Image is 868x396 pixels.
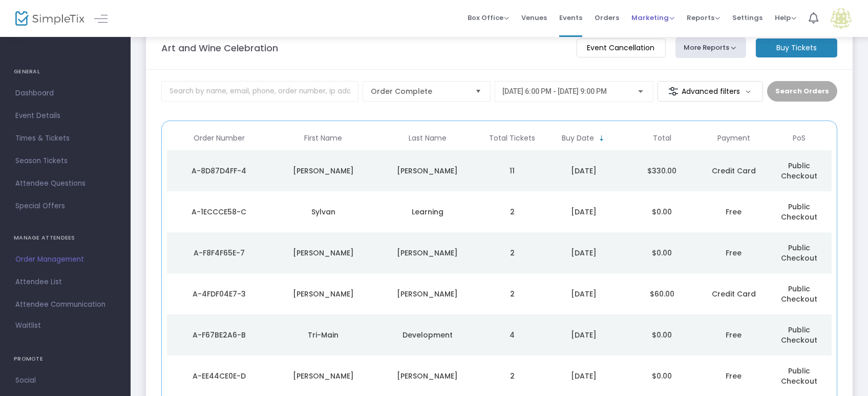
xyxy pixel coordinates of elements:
[598,134,606,143] span: Sortable
[756,38,837,57] m-button: Buy Tickets
[378,330,477,340] div: Development
[480,126,545,150] th: Total Tickets
[468,13,509,23] span: Box Office
[480,150,545,191] td: 11
[161,81,358,102] input: Search by name, email, phone, order number, ip address, or last 4 digits of card
[521,5,547,31] span: Venues
[15,200,115,213] span: Special Offers
[668,86,679,96] img: filter
[547,330,621,340] div: 8/22/2025
[623,273,702,314] td: $60.00
[658,81,764,102] m-button: Advanced filters
[781,325,817,345] span: Public Checkout
[717,134,750,143] span: Payment
[623,191,702,232] td: $0.00
[675,37,746,58] button: More Reports
[562,134,594,143] span: Buy Date
[712,166,756,176] span: Credit Card
[732,5,763,31] span: Settings
[503,87,607,95] span: [DATE] 6:00 PM - [DATE] 9:00 PM
[409,134,447,143] span: Last Name
[623,314,702,355] td: $0.00
[712,289,756,299] span: Credit Card
[726,371,742,381] span: Free
[726,330,742,340] span: Free
[781,366,817,386] span: Public Checkout
[480,273,545,314] td: 2
[194,134,245,143] span: Order Number
[161,41,278,55] m-panel-title: Art and Wine Celebration
[775,13,796,23] span: Help
[15,253,115,266] span: Order Management
[472,82,486,101] button: Select
[480,232,545,273] td: 2
[14,62,117,82] h4: GENERAL
[547,371,621,381] div: 8/21/2025
[687,13,720,23] span: Reports
[559,5,582,31] span: Events
[378,371,477,381] div: Damon
[547,248,621,258] div: 8/22/2025
[170,330,269,340] div: A-F67BE2A6-B
[170,166,269,176] div: A-8D87D4FF-4
[14,228,117,248] h4: MANAGE ATTENDEES
[15,177,115,190] span: Attendee Questions
[170,248,269,258] div: A-F8F4F65E-7
[15,87,115,100] span: Dashboard
[378,289,477,299] div: Pankow
[274,207,373,217] div: Sylvan
[547,207,621,217] div: 8/22/2025
[653,134,671,143] span: Total
[480,314,545,355] td: 4
[274,330,373,340] div: Tri-Main
[15,132,115,145] span: Times & Tickets
[14,349,117,369] h4: PROMOTE
[274,289,373,299] div: Lois
[378,166,477,176] div: Ross
[781,284,817,304] span: Public Checkout
[623,150,702,191] td: $330.00
[781,202,817,222] span: Public Checkout
[15,154,115,168] span: Season Tickets
[726,248,742,258] span: Free
[595,5,619,31] span: Orders
[15,321,41,331] span: Waitlist
[15,298,115,311] span: Attendee Communication
[577,38,666,57] m-button: Event Cancellation
[170,289,269,299] div: A-4FDF04E7-3
[371,86,468,96] span: Order Complete
[378,207,477,217] div: Learning
[547,166,621,176] div: 8/22/2025
[781,243,817,263] span: Public Checkout
[480,191,545,232] td: 2
[274,166,373,176] div: Tamyra
[631,13,674,23] span: Marketing
[623,232,702,273] td: $0.00
[726,207,742,217] span: Free
[170,207,269,217] div: A-1ECCCE58-C
[274,248,373,258] div: Colleen
[15,275,115,289] span: Attendee List
[547,289,621,299] div: 8/22/2025
[378,248,477,258] div: Christman
[781,161,817,181] span: Public Checkout
[304,134,342,143] span: First Name
[274,371,373,381] div: Barclay
[15,374,115,387] span: Social
[15,109,115,123] span: Event Details
[793,134,806,143] span: PoS
[170,371,269,381] div: A-EE44CE0E-D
